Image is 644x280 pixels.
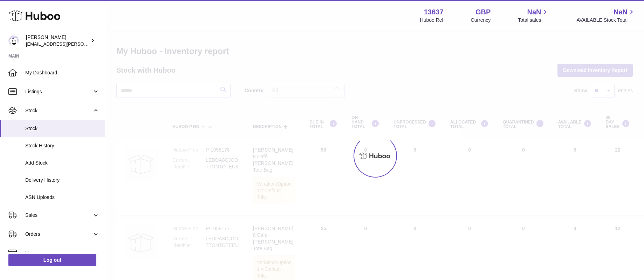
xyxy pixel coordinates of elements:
[8,254,96,266] a: Log out
[527,7,541,17] span: NaN
[25,250,100,256] span: Usage
[424,7,444,17] strong: 13637
[576,17,636,24] span: AVAILABLE Stock Total
[576,7,636,24] a: NaN AVAILABLE Stock Total
[25,231,92,238] span: Orders
[25,142,100,149] span: Stock History
[26,34,89,47] div: [PERSON_NAME]
[25,177,100,184] span: Delivery History
[25,125,100,132] span: Stock
[8,35,19,46] img: jonny@ledda.co
[26,41,141,47] span: [EMAIL_ADDRESS][PERSON_NAME][DOMAIN_NAME]
[25,107,92,114] span: Stock
[475,7,491,17] strong: GBP
[25,88,92,95] span: Listings
[614,7,628,17] span: NaN
[25,160,100,166] span: Add Stock
[471,17,491,24] div: Currency
[420,17,444,24] div: Huboo Ref
[25,212,92,219] span: Sales
[518,7,549,24] a: NaN Total sales
[518,17,549,24] span: Total sales
[25,69,100,76] span: My Dashboard
[25,194,100,201] span: ASN Uploads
